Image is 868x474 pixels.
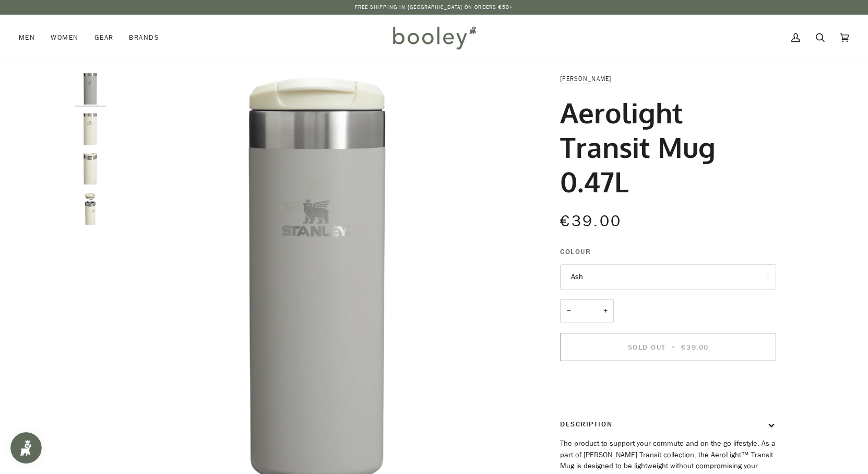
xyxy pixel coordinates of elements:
[628,342,666,352] span: Sold Out
[19,32,35,43] span: Men
[597,299,614,323] button: +
[121,15,167,61] a: Brands
[75,113,106,145] img: Stanley Aerolight Transit Mug 0.47L Cream Gloss - Booley Galway
[560,410,776,438] button: Description
[355,3,514,11] p: Free Shipping in [GEOGRAPHIC_DATA] on Orders €50+
[560,74,611,83] a: [PERSON_NAME]
[560,333,776,361] button: Sold Out • €39.00
[681,342,708,352] span: €39.00
[51,32,78,43] span: Women
[129,32,159,43] span: Brands
[560,246,591,257] span: Colour
[94,32,114,43] span: Gear
[388,22,480,53] img: Booley
[560,299,614,323] input: Quantity
[560,264,776,290] button: Ash
[87,15,122,61] a: Gear
[560,211,622,232] span: €39.00
[10,432,42,464] iframe: Button to open loyalty program pop-up
[75,193,106,225] img: Stanley Aerolight Transit Mug 0.47L Cream Gloss - Booley Galway
[43,15,86,61] a: Women
[560,95,768,199] h1: Aerolight Transit Mug 0.47L
[560,299,577,323] button: −
[669,342,679,352] span: •
[19,15,43,61] a: Men
[75,73,106,105] img: Stanley Aerolight Transit Mug 0.47L Ash - Booley Galway
[75,153,106,184] img: Stanley Aerolight Transit Mug 0.47L Cream Gloss - Booley Galway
